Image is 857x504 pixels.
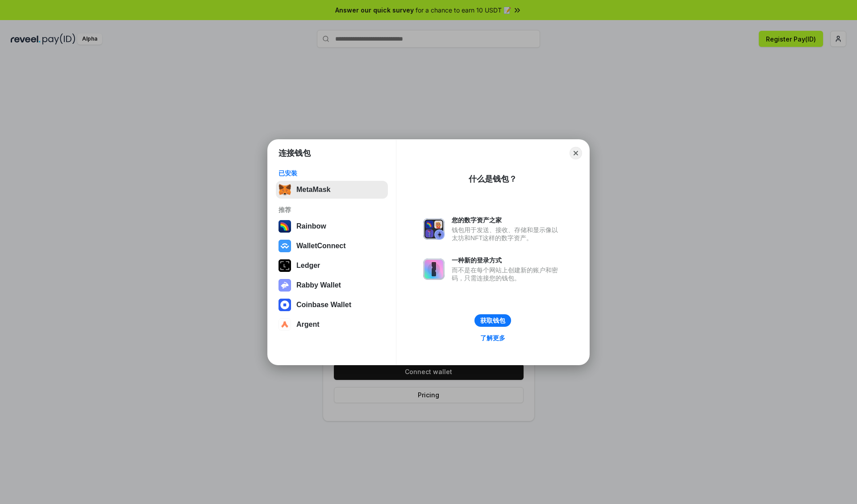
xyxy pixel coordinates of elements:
[276,296,388,314] button: Coinbase Wallet
[279,279,291,292] img: svg+xml,%3Csvg%20xmlns%3D%22http%3A%2F%2Fwww.w3.org%2F2000%2Fsvg%22%20fill%3D%22none%22%20viewBox...
[474,314,511,327] button: 获取钱包
[276,257,388,275] button: Ledger
[279,220,291,233] img: svg+xml,%3Csvg%20width%3D%22120%22%20height%3D%22120%22%20viewBox%3D%220%200%20120%20120%22%20fil...
[423,218,445,240] img: svg+xml,%3Csvg%20xmlns%3D%22http%3A%2F%2Fwww.w3.org%2F2000%2Fsvg%22%20fill%3D%22none%22%20viewBox...
[469,174,517,184] div: 什么是钱包？
[276,217,388,235] button: Rainbow
[279,259,291,272] img: svg+xml,%3Csvg%20xmlns%3D%22http%3A%2F%2Fwww.w3.org%2F2000%2Fsvg%22%20width%3D%2228%22%20height%3...
[276,237,388,255] button: WalletConnect
[423,258,445,280] img: svg+xml,%3Csvg%20xmlns%3D%22http%3A%2F%2Fwww.w3.org%2F2000%2Fsvg%22%20fill%3D%22none%22%20viewBox...
[296,301,351,309] div: Coinbase Wallet
[279,183,291,196] img: svg+xml,%3Csvg%20fill%3D%22none%22%20height%3D%2233%22%20viewBox%3D%220%200%2035%2033%22%20width%...
[296,222,326,230] div: Rainbow
[296,281,341,289] div: Rabby Wallet
[452,226,562,242] div: 钱包用于发送、接收、存储和显示像以太坊和NFT这样的数字资产。
[296,186,330,194] div: MetaMask
[279,148,311,158] h1: 连接钱包
[279,318,291,331] img: svg+xml,%3Csvg%20width%3D%2228%22%20height%3D%2228%22%20viewBox%3D%220%200%2028%2028%22%20fill%3D...
[452,266,562,282] div: 而不是在每个网站上创建新的账户和密码，只需连接您的钱包。
[452,256,562,264] div: 一种新的登录方式
[480,317,505,325] div: 获取钱包
[570,147,582,159] button: Close
[279,240,291,252] img: svg+xml,%3Csvg%20width%3D%2228%22%20height%3D%2228%22%20viewBox%3D%220%200%2028%2028%22%20fill%3D...
[296,262,320,270] div: Ledger
[480,334,505,342] div: 了解更多
[296,321,320,329] div: Argent
[276,316,388,333] button: Argent
[276,276,388,294] button: Rabby Wallet
[475,332,511,344] a: 了解更多
[452,216,562,224] div: 您的数字资产之家
[296,242,346,250] div: WalletConnect
[279,299,291,311] img: svg+xml,%3Csvg%20width%3D%2228%22%20height%3D%2228%22%20viewBox%3D%220%200%2028%2028%22%20fill%3D...
[279,206,385,214] div: 推荐
[276,181,388,199] button: MetaMask
[279,169,385,177] div: 已安装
